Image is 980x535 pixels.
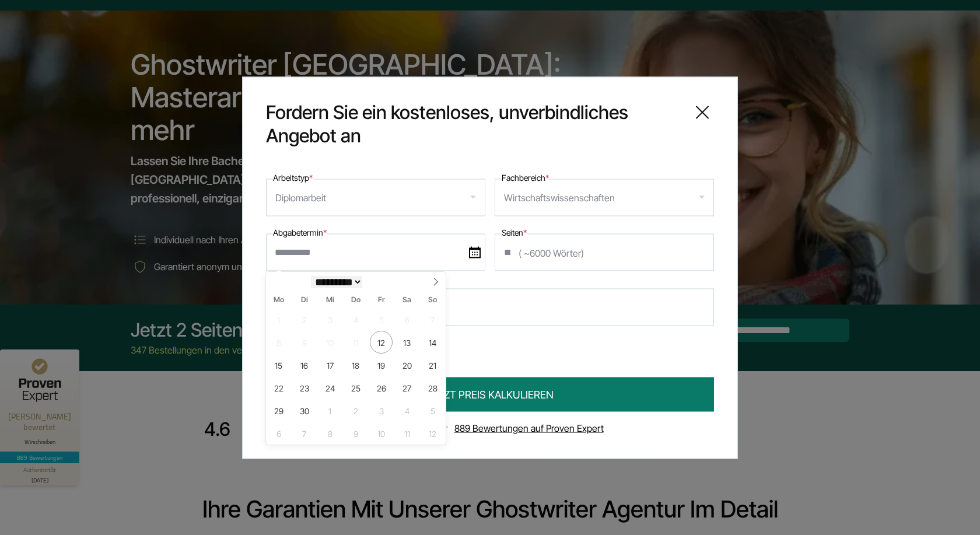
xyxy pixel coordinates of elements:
[275,188,326,207] div: Diplomarbeit
[266,377,714,411] button: JETZT PREIS KALKULIEREN
[370,354,393,376] span: September 19, 2025
[318,354,341,376] span: September 17, 2025
[266,100,681,147] span: Fordern Sie ein kostenloses, unverbindliches Angebot an
[504,188,615,207] div: Wirtschaftswissenschaften
[318,376,341,399] span: September 24, 2025
[293,331,316,354] span: September 9, 2025
[293,308,316,331] span: September 2, 2025
[317,296,343,304] span: Mi
[362,276,401,288] input: Year
[454,422,604,433] a: 889 Bewertungen auf Proven Expert
[421,331,444,354] span: September 14, 2025
[267,308,290,331] span: September 1, 2025
[266,296,292,304] span: Mo
[293,354,316,376] span: September 16, 2025
[395,331,418,354] span: September 13, 2025
[469,246,481,258] img: date
[344,422,367,445] span: Oktober 9, 2025
[421,422,444,445] span: Oktober 12, 2025
[293,376,316,399] span: September 23, 2025
[318,422,341,445] span: Oktober 8, 2025
[344,399,367,422] span: Oktober 2, 2025
[370,308,393,331] span: September 5, 2025
[267,354,290,376] span: September 15, 2025
[344,354,367,376] span: September 18, 2025
[395,399,418,422] span: Oktober 4, 2025
[267,422,290,445] span: Oktober 6, 2025
[267,331,290,354] span: September 8, 2025
[318,399,341,422] span: Oktober 1, 2025
[395,308,418,331] span: September 6, 2025
[502,170,549,184] label: Fachbereich
[267,399,290,422] span: September 29, 2025
[344,376,367,399] span: September 25, 2025
[311,276,362,288] select: Month
[370,331,393,354] span: September 12, 2025
[273,225,327,239] label: Abgabetermin
[293,422,316,445] span: Oktober 7, 2025
[421,399,444,422] span: Oktober 5, 2025
[421,308,444,331] span: September 7, 2025
[395,422,418,445] span: Oktober 11, 2025
[267,376,290,399] span: September 22, 2025
[293,399,316,422] span: September 30, 2025
[369,296,394,304] span: Fr
[426,386,554,402] span: JETZT PREIS KALKULIEREN
[266,233,485,271] input: date
[370,399,393,422] span: Oktober 3, 2025
[292,296,317,304] span: Di
[421,354,444,376] span: September 21, 2025
[318,331,341,354] span: September 10, 2025
[344,308,367,331] span: September 4, 2025
[502,225,527,239] label: Seiten
[394,296,420,304] span: Sa
[395,376,418,399] span: September 27, 2025
[344,331,367,354] span: September 11, 2025
[421,376,444,399] span: September 28, 2025
[273,170,313,184] label: Arbeitstyp
[370,422,393,445] span: Oktober 10, 2025
[370,376,393,399] span: September 26, 2025
[343,296,369,304] span: Do
[395,354,418,376] span: September 20, 2025
[420,296,446,304] span: So
[318,308,341,331] span: September 3, 2025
